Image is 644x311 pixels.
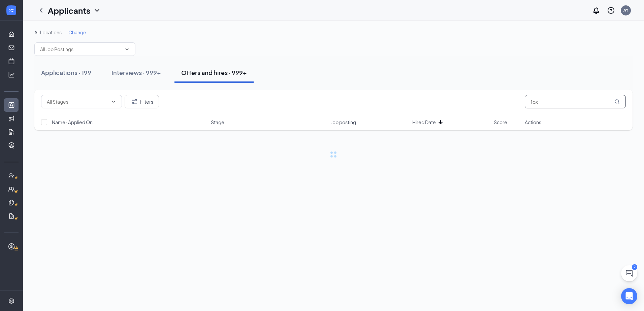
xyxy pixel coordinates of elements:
span: Job posting [331,119,356,126]
svg: ChevronDown [124,46,130,52]
svg: Notifications [592,6,600,14]
svg: Analysis [8,71,15,78]
svg: MagnifyingGlass [614,99,620,104]
span: Hired Date [412,119,436,126]
input: Search in offers and hires [525,95,626,108]
span: All Locations [34,29,62,35]
svg: Settings [8,298,15,304]
div: Interviews · 999+ [111,68,161,77]
button: Filter Filters [125,95,159,108]
div: Applications · 199 [41,68,91,77]
div: Open Intercom Messenger [621,288,637,304]
svg: ChevronLeft [37,6,45,14]
svg: ArrowDown [437,118,445,126]
input: All Stages [47,98,108,105]
span: Change [68,29,86,35]
span: Score [494,119,507,126]
svg: ChevronDown [93,6,101,14]
div: 2 [632,264,637,270]
svg: Filter [130,98,138,106]
svg: ChevronDown [111,99,116,104]
span: Name · Applied On [52,119,93,126]
div: Offers and hires · 999+ [181,68,247,77]
span: Actions [525,119,541,126]
svg: ChatActive [625,269,633,277]
input: All Job Postings [40,45,122,53]
span: Stage [211,119,224,126]
svg: WorkstreamLogo [8,7,14,13]
svg: QuestionInfo [607,6,615,14]
h1: Applicants [48,5,90,16]
div: AY [623,7,629,13]
button: ChatActive [621,265,637,281]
